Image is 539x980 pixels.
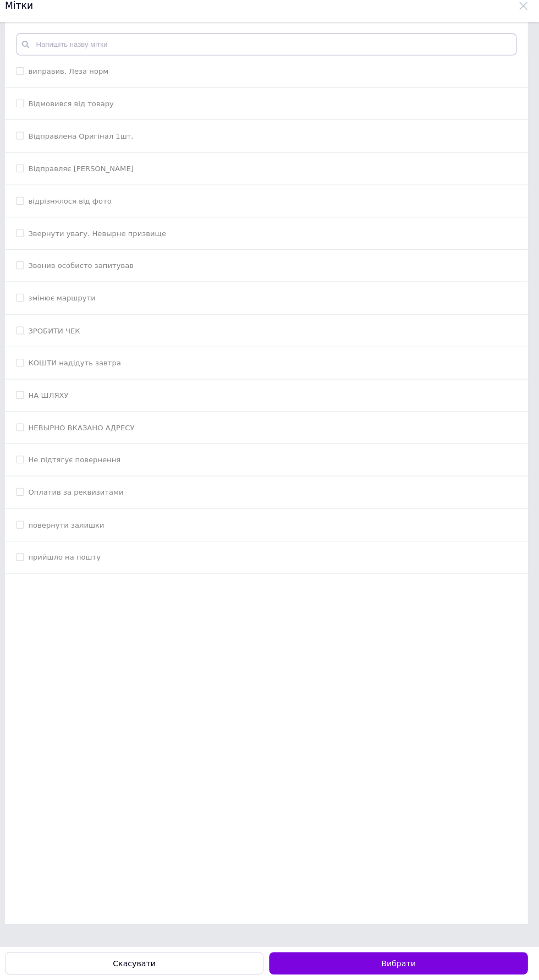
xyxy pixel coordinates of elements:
label: КОШТИ надідуть завтра [34,366,126,374]
label: виправив. Леза норм [34,78,113,86]
label: Не підтягує повернення [34,462,125,470]
label: Оплатив за реквизитами [34,494,128,502]
label: прийшло на пошту [34,558,106,566]
button: Вибрати [272,952,528,974]
label: НА ШЛЯХУ [34,398,74,406]
button: Скасувати [11,952,267,974]
label: відрізнялося від фото [34,206,117,214]
label: Відмовився від товару [34,110,119,118]
label: НЕВЫРНО ВКАЗАНО АДРЕСУ [34,430,139,438]
label: Звонив особисто запитував [34,270,138,278]
label: Звернути увагу. Невырне призвище [34,238,170,246]
label: повернути залишки [34,526,109,534]
label: ЗРОБИТИ ЧЕК [34,334,85,342]
input: Напишіть назву мітки [22,44,517,66]
label: Відправлена Оригінал 1шт. [34,141,138,150]
label: змінює маршрути [34,302,101,310]
label: Відправляє [PERSON_NAME] [34,174,138,182]
span: Мітки [11,11,39,22]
